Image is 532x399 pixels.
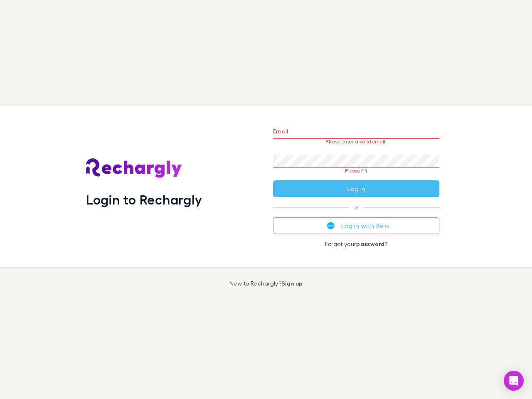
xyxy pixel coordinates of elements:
span: or [273,207,439,207]
p: Please enter a valid email. [273,139,439,145]
img: Xero's logo [327,222,335,229]
a: password [356,240,384,247]
p: New to Rechargly? [229,280,303,287]
h1: Login to Rechargly [86,192,202,207]
p: Please fill [273,168,439,174]
button: Log in with Xero [273,217,439,234]
img: Rechargly's Logo [86,158,182,178]
p: Forgot your ? [273,241,439,247]
a: Sign up [281,280,303,287]
button: Log in [273,180,439,197]
div: Open Intercom Messenger [504,371,524,391]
